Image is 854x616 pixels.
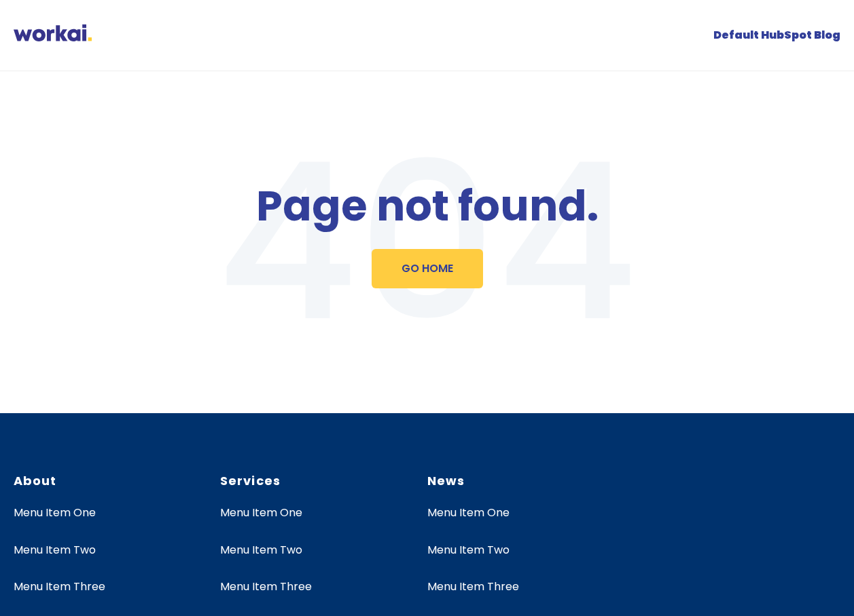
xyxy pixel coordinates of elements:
a: Menu Item One [427,505,510,520]
a: Menu Item Three [427,579,519,594]
a: Go Home [372,249,483,288]
a: Default HubSpot Blog [713,27,840,43]
nav: Main menu [706,17,840,54]
a: Menu Item Three [220,579,312,594]
a: Menu Item Three [14,579,105,594]
a: Menu Item Two [220,542,302,558]
h4: Services [220,474,402,489]
h1: Page not found. [14,180,840,233]
a: Menu Item Two [14,542,96,558]
a: Menu Item One [220,505,302,520]
h4: About [14,474,196,489]
h4: News [427,474,609,489]
a: Menu Item Two [427,542,510,558]
img: workai-logo-1 [14,24,92,41]
a: Menu Item One [14,505,96,520]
